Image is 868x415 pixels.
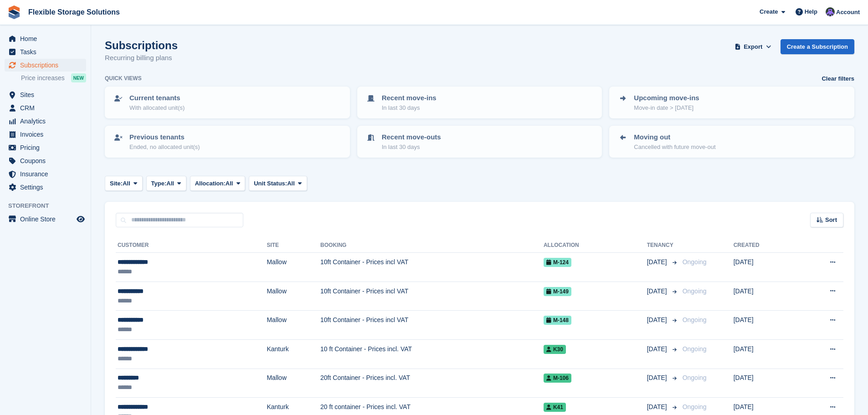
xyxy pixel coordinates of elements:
[5,141,86,154] a: menu
[320,238,544,253] th: Booking
[123,179,130,188] span: All
[8,201,91,210] span: Storefront
[683,287,707,295] span: Ongoing
[320,282,544,311] td: 10ft Container - Prices incl VAT
[634,132,715,143] p: Moving out
[20,46,75,58] span: Tasks
[544,258,571,267] span: M-124
[249,176,307,191] button: Unit Status: All
[166,179,174,188] span: All
[734,311,797,340] td: [DATE]
[734,369,797,398] td: [DATE]
[267,238,320,253] th: Site
[734,282,797,311] td: [DATE]
[744,42,762,51] span: Export
[5,88,86,101] a: menu
[734,253,797,282] td: [DATE]
[634,143,715,152] p: Cancelled with future move-out
[320,253,544,282] td: 10ft Container - Prices incl VAT
[781,39,854,54] a: Create a Subscription
[358,127,601,157] a: Recent move-outs In last 30 days
[20,141,75,154] span: Pricing
[683,345,707,353] span: Ongoing
[647,373,669,383] span: [DATE]
[195,179,226,188] span: Allocation:
[544,238,647,253] th: Allocation
[647,238,679,253] th: Tenancy
[21,74,65,82] span: Price increases
[683,258,707,266] span: Ongoing
[5,102,86,114] a: menu
[116,238,267,253] th: Customer
[20,213,75,225] span: Online Store
[382,103,437,113] p: In last 30 days
[822,74,854,83] a: Clear filters
[105,39,178,51] h1: Subscriptions
[267,369,320,398] td: Mallow
[544,287,571,296] span: M-149
[190,176,246,191] button: Allocation: All
[647,344,669,354] span: [DATE]
[683,316,707,323] span: Ongoing
[20,168,75,180] span: Insurance
[634,103,699,113] p: Move-in date > [DATE]
[836,8,860,17] span: Account
[20,154,75,167] span: Coupons
[825,215,837,225] span: Sort
[760,7,778,16] span: Create
[647,315,669,325] span: [DATE]
[106,127,349,157] a: Previous tenants Ended, no allocated unit(s)
[129,143,200,152] p: Ended, no allocated unit(s)
[20,115,75,128] span: Analytics
[382,132,441,143] p: Recent move-outs
[5,59,86,72] a: menu
[634,93,699,103] p: Upcoming move-ins
[544,403,566,412] span: K41
[734,339,797,369] td: [DATE]
[267,311,320,340] td: Mallow
[20,32,75,45] span: Home
[5,181,86,194] a: menu
[7,5,21,19] img: stora-icon-8386f47178a22dfd0bd8f6a31ec36ba5ce8667c1dd55bd0f319d3a0aa187defe.svg
[544,345,566,354] span: K30
[5,115,86,128] a: menu
[5,213,86,225] a: menu
[5,168,86,180] a: menu
[5,154,86,167] a: menu
[647,257,669,267] span: [DATE]
[21,73,86,83] a: Price increases NEW
[320,339,544,369] td: 10 ft Container - Prices incl. VAT
[20,102,75,114] span: CRM
[267,253,320,282] td: Mallow
[382,93,437,103] p: Recent move-ins
[20,181,75,194] span: Settings
[25,5,123,20] a: Flexible Storage Solutions
[544,374,571,383] span: M-106
[267,339,320,369] td: Kanturk
[105,176,143,191] button: Site: All
[734,238,797,253] th: Created
[151,179,167,188] span: Type:
[129,132,200,143] p: Previous tenants
[75,214,86,225] a: Preview store
[610,87,853,118] a: Upcoming move-ins Move-in date > [DATE]
[683,374,707,381] span: Ongoing
[105,74,142,82] h6: Quick views
[106,87,349,118] a: Current tenants With allocated unit(s)
[320,369,544,398] td: 20ft Container - Prices incl. VAT
[267,282,320,311] td: Mallow
[287,179,295,188] span: All
[647,402,669,412] span: [DATE]
[382,143,441,152] p: In last 30 days
[358,87,601,118] a: Recent move-ins In last 30 days
[20,128,75,141] span: Invoices
[105,53,178,63] p: Recurring billing plans
[5,32,86,45] a: menu
[610,127,853,157] a: Moving out Cancelled with future move-out
[683,403,707,410] span: Ongoing
[5,128,86,141] a: menu
[110,179,123,188] span: Site:
[146,176,186,191] button: Type: All
[20,88,75,101] span: Sites
[254,179,287,188] span: Unit Status:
